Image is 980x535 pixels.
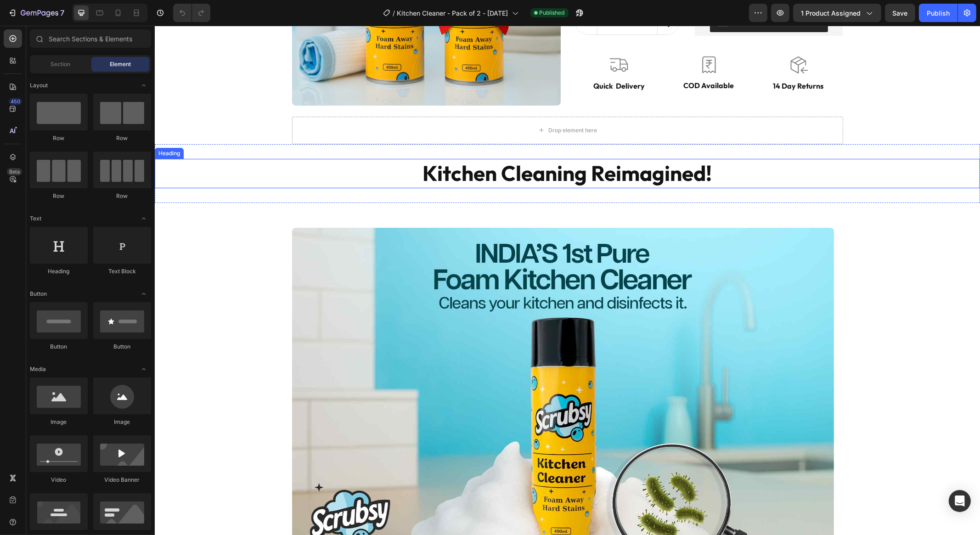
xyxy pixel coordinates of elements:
[801,8,861,18] span: 1 product assigned
[30,267,88,276] div: Heading
[30,343,88,351] div: Button
[268,134,558,161] strong: Kitchen Cleaning Reimagined!
[30,134,88,142] div: Row
[949,490,971,512] div: Open Intercom Messenger
[93,476,151,484] div: Video Banner
[51,60,71,68] span: Section
[919,4,957,22] button: Publish
[30,81,48,90] span: Layout
[30,29,151,48] input: Search Sections & Elements
[394,101,443,108] div: Drop element here
[393,8,395,18] span: /
[793,4,881,22] button: 1 product assigned
[893,9,908,17] span: Save
[93,267,151,276] div: Text Block
[885,4,915,22] button: Save
[453,28,475,51] img: Alt Image
[110,60,131,68] span: Element
[425,56,504,65] p: Quick Delivery
[93,134,151,142] div: Row
[136,211,151,226] span: Toggle open
[30,290,47,298] span: Button
[30,365,46,373] span: Media
[7,168,22,175] div: Beta
[30,418,88,426] div: Image
[927,8,950,18] div: Publish
[2,124,27,132] div: Heading
[604,56,683,65] p: 14 Day Returns
[397,8,508,18] span: Kitchen Cleaner - Pack of 2 - [DATE]
[9,98,22,105] div: 450
[60,7,64,18] p: 7
[155,26,980,535] iframe: Design area
[4,4,68,22] button: 7
[93,343,151,351] div: Button
[93,192,151,200] div: Row
[543,28,565,50] img: Alt Image
[136,287,151,301] span: Toggle open
[136,78,151,93] span: Toggle open
[515,55,593,65] p: COD Available
[30,476,88,484] div: Video
[30,192,88,200] div: Row
[173,4,210,22] div: Undo/Redo
[30,214,41,223] span: Text
[632,28,654,50] img: Alt Image
[136,362,151,377] span: Toggle open
[540,9,565,17] span: Published
[93,418,151,426] div: Image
